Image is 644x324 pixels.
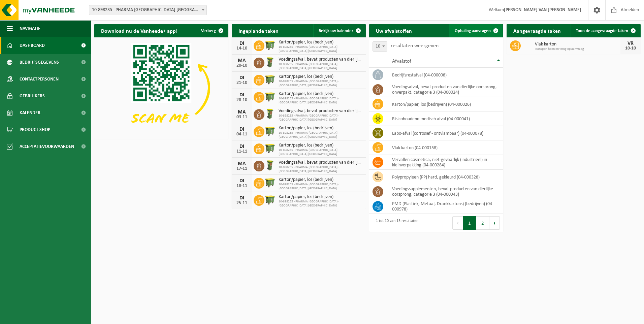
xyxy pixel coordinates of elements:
[392,59,411,64] span: Afvalstof
[235,41,249,46] div: DI
[264,177,276,188] img: WB-1100-HPE-GN-50
[235,178,249,184] div: DI
[571,24,640,37] a: Toon de aangevraagde taken
[235,115,249,120] div: 03-11
[20,88,45,104] span: Gebruikers
[279,74,362,79] span: Karton/papier, los (bedrijven)
[235,92,249,98] div: DI
[452,216,463,230] button: Previous
[455,29,491,33] span: Ophaling aanvragen
[264,142,276,154] img: WB-1100-HPE-GN-50
[235,58,249,63] div: MA
[387,170,503,184] td: polypropyleen (PP) hard, gekleurd (04-000328)
[387,82,503,97] td: voedingsafval, bevat producten van dierlijke oorsprong, onverpakt, categorie 3 (04-000024)
[373,216,418,230] div: 1 tot 10 van 15 resultaten
[235,98,249,102] div: 28-10
[20,138,74,155] span: Acceptatievoorwaarden
[264,91,276,102] img: WB-1100-HPE-GN-50
[387,126,503,140] td: labo-afval (corrosief - ontvlambaar) (04-000078)
[576,29,628,33] span: Toon de aangevraagde taken
[319,29,353,33] span: Bekijk uw kalender
[264,39,276,51] img: WB-1100-HPE-GN-50
[279,45,362,53] span: 10-898235 - PHARMA [GEOGRAPHIC_DATA]-[GEOGRAPHIC_DATA] [GEOGRAPHIC_DATA]
[387,155,503,170] td: vervallen cosmetica, niet-gevaarlijk (industrieel) in kleinverpakking (04-000284)
[94,24,184,37] h2: Download nu de Vanheede+ app!
[20,71,59,88] span: Contactpersonen
[279,126,362,131] span: Karton/papier, los (bedrijven)
[235,46,249,51] div: 14-10
[279,200,362,208] span: 10-898235 - PHARMA [GEOGRAPHIC_DATA]-[GEOGRAPHIC_DATA] [GEOGRAPHIC_DATA]
[235,80,249,85] div: 21-10
[264,57,276,68] img: WB-0060-HPE-GN-50
[279,114,362,122] span: 10-898235 - PHARMA [GEOGRAPHIC_DATA]-[GEOGRAPHIC_DATA] [GEOGRAPHIC_DATA]
[507,24,568,37] h2: Aangevraagde taken
[279,79,362,88] span: 10-898235 - PHARMA [GEOGRAPHIC_DATA]-[GEOGRAPHIC_DATA] [GEOGRAPHIC_DATA]
[391,43,439,48] label: resultaten weergeven
[201,29,216,33] span: Verberg
[94,37,228,138] img: Download de VHEPlus App
[279,160,362,165] span: Voedingsafval, bevat producten van dierlijke oorsprong, onverpakt, categorie 3
[624,46,637,51] div: 10-10
[387,184,503,199] td: voedingssupplementen, bevat producten van dierlijke oorsprong, categorie 3 (04-000943)
[232,24,285,37] h2: Ingeplande taken
[20,20,40,37] span: Navigatie
[449,24,503,37] a: Ophaling aanvragen
[89,5,206,15] span: 10-898235 - PHARMA BELGIUM-BELMEDIS HOBOKEN - HOBOKEN
[373,42,387,51] span: 10
[279,194,362,200] span: Karton/papier, los (bedrijven)
[279,108,362,114] span: Voedingsafval, bevat producten van dierlijke oorsprong, onverpakt, categorie 3
[279,40,362,45] span: Karton/papier, los (bedrijven)
[387,97,503,111] td: karton/papier, los (bedrijven) (04-000026)
[624,41,637,46] div: VR
[463,216,476,230] button: 1
[264,160,276,171] img: WB-0060-HPE-GN-50
[313,24,365,37] a: Bekijk uw kalender
[235,75,249,80] div: DI
[235,149,249,154] div: 11-11
[535,47,620,51] span: Transport heen en terug op aanvraag
[279,183,362,191] span: 10-898235 - PHARMA [GEOGRAPHIC_DATA]-[GEOGRAPHIC_DATA] [GEOGRAPHIC_DATA]
[235,144,249,149] div: DI
[89,5,207,15] span: 10-898235 - PHARMA BELGIUM-BELMEDIS HOBOKEN - HOBOKEN
[235,166,249,171] div: 17-11
[373,41,387,52] span: 10
[279,62,362,70] span: 10-898235 - PHARMA [GEOGRAPHIC_DATA]-[GEOGRAPHIC_DATA] [GEOGRAPHIC_DATA]
[235,201,249,205] div: 25-11
[235,195,249,201] div: DI
[20,104,40,121] span: Kalender
[235,184,249,188] div: 18-11
[279,148,362,156] span: 10-898235 - PHARMA [GEOGRAPHIC_DATA]-[GEOGRAPHIC_DATA] [GEOGRAPHIC_DATA]
[264,125,276,137] img: WB-1100-HPE-GN-50
[235,63,249,68] div: 20-10
[387,68,503,82] td: bedrijfsrestafval (04-000008)
[196,24,228,37] button: Verberg
[235,161,249,166] div: MA
[264,194,276,205] img: WB-1100-HPE-GN-50
[235,109,249,115] div: MA
[279,97,362,105] span: 10-898235 - PHARMA [GEOGRAPHIC_DATA]-[GEOGRAPHIC_DATA] [GEOGRAPHIC_DATA]
[476,216,489,230] button: 2
[387,199,503,214] td: PMD (Plastiek, Metaal, Drankkartons) (bedrijven) (04-000978)
[235,127,249,132] div: DI
[279,91,362,97] span: Karton/papier, los (bedrijven)
[279,131,362,139] span: 10-898235 - PHARMA [GEOGRAPHIC_DATA]-[GEOGRAPHIC_DATA] [GEOGRAPHIC_DATA]
[20,54,59,71] span: Bedrijfsgegevens
[264,74,276,85] img: WB-1100-HPE-GN-50
[387,140,503,155] td: vlak karton (04-000158)
[279,143,362,148] span: Karton/papier, los (bedrijven)
[279,177,362,183] span: Karton/papier, los (bedrijven)
[369,24,419,37] h2: Uw afvalstoffen
[235,132,249,137] div: 04-11
[535,42,620,47] span: Vlak karton
[489,216,500,230] button: Next
[279,165,362,173] span: 10-898235 - PHARMA [GEOGRAPHIC_DATA]-[GEOGRAPHIC_DATA] [GEOGRAPHIC_DATA]
[504,7,581,12] strong: [PERSON_NAME] VAN [PERSON_NAME]
[387,111,503,126] td: risicohoudend medisch afval (04-000041)
[279,57,362,62] span: Voedingsafval, bevat producten van dierlijke oorsprong, onverpakt, categorie 3
[264,108,276,120] img: WB-0060-HPE-GN-50
[20,121,50,138] span: Product Shop
[20,37,45,54] span: Dashboard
